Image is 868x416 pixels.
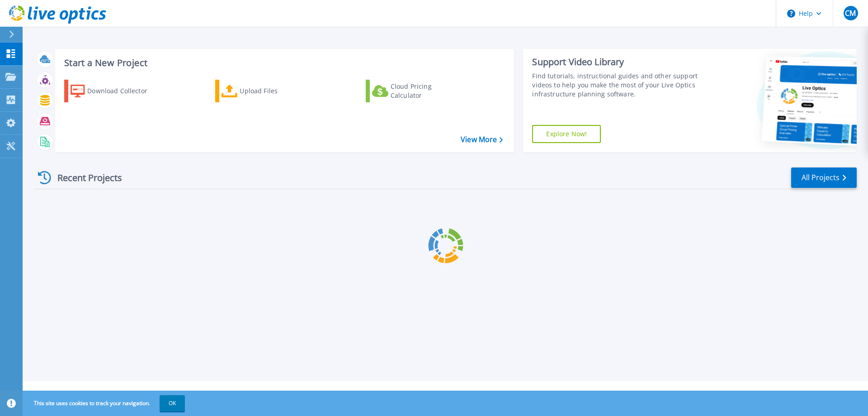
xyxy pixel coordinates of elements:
a: View More [461,135,503,144]
div: Find tutorials, instructional guides and other support videos to help you make the most of your L... [532,72,702,99]
a: Explore Now! [532,125,601,143]
span: CM [845,10,856,17]
h3: Start a New Project [64,58,503,68]
div: Upload Files [240,82,312,100]
div: Support Video Library [532,56,702,68]
a: Download Collector [64,80,165,102]
div: Cloud Pricing Calculator [391,82,463,100]
div: Download Collector [87,82,160,100]
span: This site uses cookies to track your navigation. [25,395,185,411]
div: Recent Projects [35,167,134,189]
a: Upload Files [215,80,316,102]
a: All Projects [791,167,857,188]
button: OK [160,395,185,411]
a: Cloud Pricing Calculator [366,80,467,102]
